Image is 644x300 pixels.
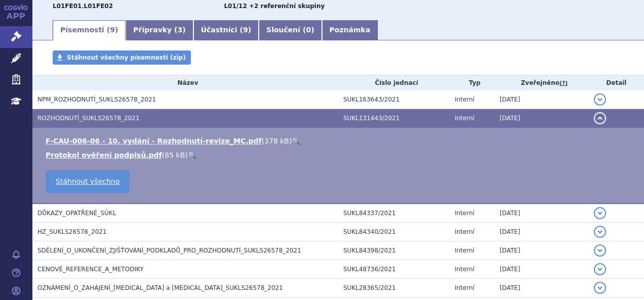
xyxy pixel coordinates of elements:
[455,266,474,273] span: Interní
[594,112,606,124] button: detail
[53,51,191,65] a: Stáhnout všechny písemnosti (zip)
[193,20,259,40] a: Účastníci (9)
[37,228,107,235] span: HZ_SUKLS26578_2021
[53,3,82,10] strong: CETUXIMAB
[37,210,116,217] span: DŮKAZY_OPATŘENÉ_SÚKL
[37,247,301,254] span: SDĚLENÍ_O_UKONČENÍ_ZJIŠŤOVÁNÍ_PODKLADŮ_PRO_ROZHODNUTÍ_SUKLS26578_2021
[67,54,186,61] span: Stáhnout všechny písemnosti (zip)
[495,90,589,109] td: [DATE]
[338,223,450,241] td: SUKL84340/2021
[46,170,130,193] a: Stáhnout všechno
[495,223,589,241] td: [DATE]
[455,96,474,103] span: Interní
[455,210,474,217] span: Interní
[450,75,495,90] th: Typ
[495,75,589,90] th: Zveřejněno
[37,96,156,103] span: NPM_ROZHODNUTÍ_SUKLS26578_2021
[84,3,113,10] strong: PANITUMUMAB
[338,109,450,128] td: SUKL131443/2021
[53,20,126,40] a: Písemnosti (9)
[37,284,283,291] span: OZNÁMENÍ_O_ZAHÁJENÍ_panitumumab a cetuximab_SUKLS26578_2021
[495,260,589,279] td: [DATE]
[264,137,289,145] span: 378 kB
[338,204,450,223] td: SUKL84337/2021
[338,241,450,260] td: SUKL84398/2021
[46,136,634,146] li: ( )
[589,75,644,90] th: Detail
[165,151,185,159] span: 85 kB
[495,204,589,223] td: [DATE]
[37,115,140,122] span: ROZHODNUTÍ_SUKLS26578_2021
[249,3,325,10] strong: +2 referenční skupiny
[594,93,606,106] button: detail
[594,282,606,294] button: detail
[338,260,450,279] td: SUKL48736/2021
[455,247,474,254] span: Interní
[126,20,193,40] a: Přípravky (3)
[46,150,634,160] li: ( )
[559,80,568,87] abbr: (?)
[455,115,474,122] span: Interní
[259,20,321,40] a: Sloučení (0)
[338,90,450,109] td: SUKL163643/2021
[594,263,606,275] button: detail
[46,137,262,145] a: F-CAU-006-06 - 10. vydání - Rozhodnutí-revize_MC.pdf
[338,75,450,90] th: Číslo jednací
[495,241,589,260] td: [DATE]
[455,284,474,291] span: Interní
[243,26,248,34] span: 9
[188,151,196,159] a: 🔍
[110,26,115,34] span: 9
[46,151,162,159] a: Protokol ověření podpisů.pdf
[224,3,247,10] strong: cetuximab
[322,20,378,40] a: Poznámka
[32,75,338,90] th: Název
[495,109,589,128] td: [DATE]
[338,279,450,297] td: SUKL28365/2021
[306,26,311,34] span: 0
[594,244,606,257] button: detail
[495,279,589,297] td: [DATE]
[292,137,300,145] a: 🔍
[594,207,606,219] button: detail
[178,26,183,34] span: 3
[37,266,144,273] span: CENOVÉ_REFERENCE_A_METODIKY
[455,228,474,235] span: Interní
[594,226,606,238] button: detail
